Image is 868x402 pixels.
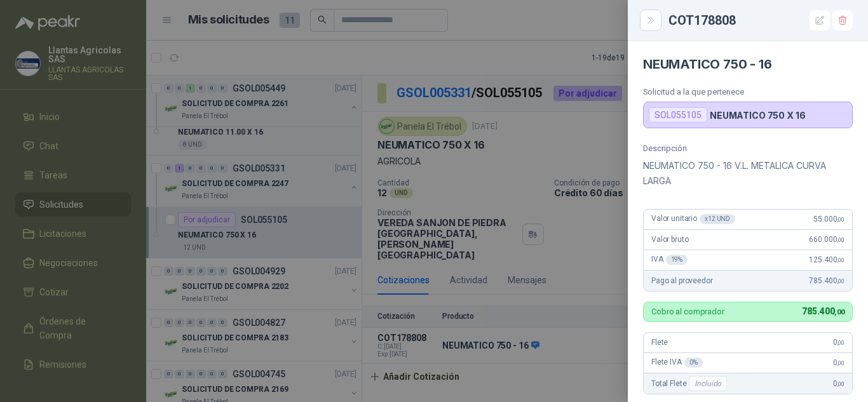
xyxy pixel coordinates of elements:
span: Pago al proveedor [651,276,713,285]
div: 0 % [684,358,703,368]
span: ,00 [837,278,844,285]
div: Incluido [689,376,727,391]
span: Flete IVA [651,358,703,368]
span: ,00 [837,359,844,366]
p: NEUMATICO 750 X 16 [710,110,805,121]
div: SOL055105 [649,107,707,123]
span: 660.000 [809,235,844,244]
p: NEUMATICO 750 - 16 V.L. METALICA CURVA LARGA [643,158,853,189]
span: 125.400 [809,255,844,264]
span: ,00 [837,236,844,243]
span: 0 [833,379,844,388]
div: x 12 UND [700,214,735,224]
span: ,00 [837,257,844,264]
span: 785.400 [802,306,844,316]
div: 19 % [666,255,688,265]
span: ,00 [837,380,844,387]
span: ,00 [837,216,844,223]
span: 55.000 [813,215,844,224]
p: Solicitud a la que pertenece [643,87,853,97]
span: 0 [833,358,844,367]
div: COT178808 [668,10,853,30]
span: ,00 [834,308,844,316]
span: Flete [651,338,668,347]
button: Close [643,13,658,28]
span: Total Flete [651,376,729,391]
span: Valor unitario [651,214,735,224]
span: IVA [651,255,688,265]
span: 0 [833,338,844,347]
p: Descripción [643,144,853,153]
span: ,00 [837,339,844,346]
span: Valor bruto [651,235,688,244]
span: 785.400 [809,276,844,285]
h4: NEUMATICO 750 - 16 [643,57,853,72]
p: Cobro al comprador [651,307,724,316]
